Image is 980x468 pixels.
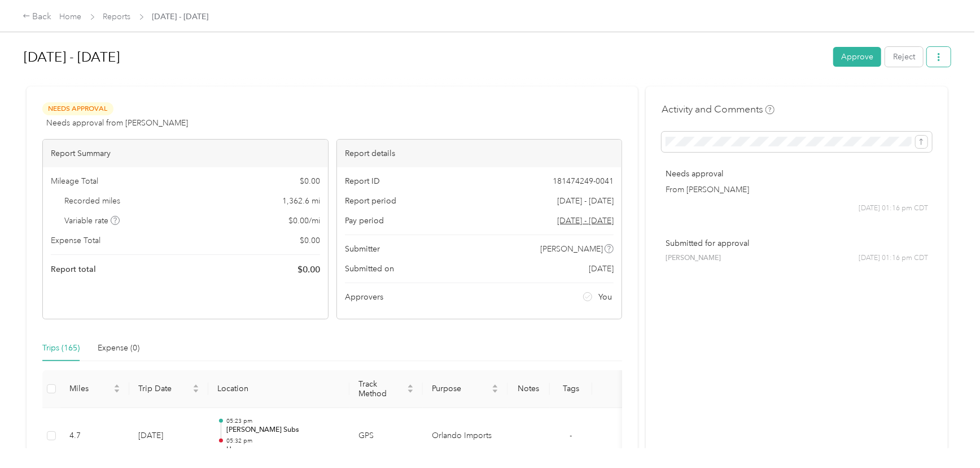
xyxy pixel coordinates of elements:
span: Report ID [345,175,380,187]
span: 181474249-0041 [553,175,614,187]
div: Trips (165) [42,342,80,354]
span: $ 0.00 [297,263,320,276]
span: $ 0.00 / mi [288,215,320,227]
span: Mileage Total [51,175,98,187]
span: [PERSON_NAME] [540,243,603,255]
span: - [570,431,572,440]
span: caret-down [492,388,498,395]
span: 1,362.6 mi [282,195,320,207]
td: GPS [349,408,423,465]
span: [PERSON_NAME] [666,253,721,263]
td: Orlando Imports [423,408,508,465]
span: Recorded miles [65,195,121,207]
iframe: Everlance-gr Chat Button Frame [917,405,980,468]
span: [DATE] [589,263,614,275]
p: Home [226,445,340,455]
span: $ 0.00 [300,175,320,187]
div: Expense (0) [98,342,139,354]
p: From [PERSON_NAME] [666,184,928,196]
span: Expense Total [51,235,100,246]
a: Home [60,12,82,21]
span: caret-down [193,388,199,395]
span: You [598,291,612,303]
span: caret-up [492,383,498,389]
th: Trip Date [129,370,208,408]
p: Submitted for approval [666,237,928,249]
th: Track Method [349,370,423,408]
span: Track Method [358,379,405,398]
button: Approve [833,47,881,67]
span: [DATE] - [DATE] [557,195,614,207]
span: Pay period [345,215,384,227]
td: 4.7 [60,408,129,465]
span: Submitted on [345,263,394,275]
p: 05:23 pm [226,417,340,425]
div: Back [23,10,52,24]
span: Approvers [345,291,383,303]
span: Miles [69,384,111,393]
a: Reports [103,12,131,21]
div: Report Summary [43,140,328,167]
span: caret-down [407,388,414,395]
p: Needs approval [666,168,928,180]
h1: Sep 1 - 30, 2025 [24,44,825,71]
span: $ 0.00 [300,235,320,246]
span: [DATE] - [DATE] [152,11,209,23]
div: Report details [337,140,622,167]
span: Go to pay period [557,215,614,227]
span: Submitter [345,243,380,255]
span: [DATE] 01:16 pm CDT [859,253,928,263]
span: Trip Date [138,384,190,393]
span: caret-up [113,383,120,389]
button: Reject [885,47,923,67]
td: [DATE] [129,408,208,465]
span: caret-up [407,383,414,389]
h4: Activity and Comments [662,102,775,116]
span: Report period [345,195,396,207]
span: Purpose [432,384,489,393]
span: caret-up [193,383,199,389]
span: [DATE] 01:16 pm CDT [859,203,928,214]
span: Needs approval from [PERSON_NAME] [46,117,188,129]
span: Needs Approval [42,102,113,115]
th: Miles [60,370,129,408]
th: Purpose [423,370,508,408]
span: Report total [51,263,96,275]
th: Tags [550,370,592,408]
p: [PERSON_NAME] Subs [226,425,340,435]
span: caret-down [113,388,120,395]
p: 05:32 pm [226,437,340,445]
th: Location [208,370,349,408]
th: Notes [508,370,550,408]
span: Variable rate [65,215,120,227]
